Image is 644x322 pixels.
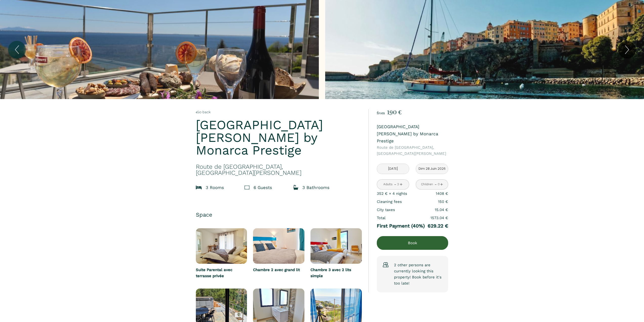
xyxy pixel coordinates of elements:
[196,119,362,157] p: [GEOGRAPHIC_DATA][PERSON_NAME] by Monarca Prestige
[377,207,395,213] p: City taxes
[253,228,304,264] img: 16934347224059.jpeg
[377,223,425,229] p: First Payment (40%)
[435,207,448,213] p: 15.04 €
[434,180,437,188] a: -
[310,267,362,279] p: Chambre 3 avec 2 lits simple
[405,191,407,196] span: s
[270,185,272,190] span: s
[416,164,448,174] input: Check out
[222,185,224,190] span: s
[377,144,448,157] p: [GEOGRAPHIC_DATA][PERSON_NAME]
[438,199,448,205] p: 150 €
[421,182,433,187] div: Children
[253,267,304,273] p: Chambre 2 avec grand lit
[428,223,448,229] p: 629.22 €
[254,184,272,191] p: 6 Guest
[430,215,448,221] p: 1573.04 €
[206,184,224,191] p: 3 Room
[327,185,329,190] span: s
[377,144,448,150] span: Route de [GEOGRAPHIC_DATA],
[377,236,448,250] button: Book
[397,182,399,187] div: 2
[196,164,362,176] p: [GEOGRAPHIC_DATA][PERSON_NAME]
[618,41,636,59] button: Next
[377,215,386,221] p: Total
[8,41,26,59] button: Previous
[394,180,396,188] a: -
[196,267,247,279] p: Suite Parental avec terrasse privée
[196,109,362,115] a: Go back
[437,182,440,187] div: 0
[377,164,409,174] input: Check in
[436,191,448,197] p: 1408 €
[196,211,362,218] p: Space
[383,262,388,268] img: users
[383,182,392,187] div: Adults
[377,191,407,197] p: 352 € × 4 night
[400,180,403,188] a: +
[196,164,362,170] span: Route de [GEOGRAPHIC_DATA],
[377,111,385,115] span: from
[377,199,402,205] p: Cleaning fees
[379,240,446,246] p: Book
[244,185,250,190] img: guests
[440,180,443,188] a: +
[196,228,247,264] img: 16934346925619.jpeg
[310,228,362,264] img: 16934347526698.jpeg
[394,262,442,286] p: 2 other persons are currently looking this property! Book before it's too late!
[302,184,329,191] p: 3 Bathroom
[387,109,401,116] span: 190 €
[377,123,448,144] p: [GEOGRAPHIC_DATA][PERSON_NAME] by Monarca Prestige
